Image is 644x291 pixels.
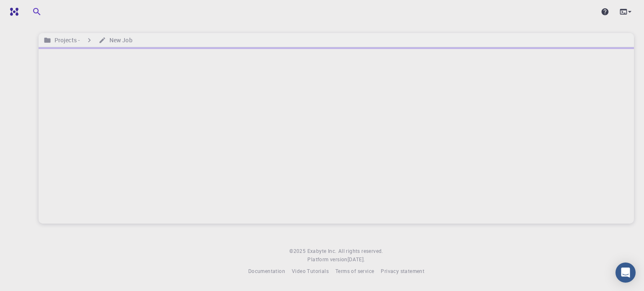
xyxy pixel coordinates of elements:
a: Documentation [248,267,285,276]
div: Open Intercom Messenger [615,263,636,283]
a: Exabyte Inc. [307,247,337,255]
a: [DATE]. [348,255,365,264]
img: logo [7,8,18,16]
span: Privacy statement [381,268,424,274]
span: [DATE] . [348,256,365,263]
nav: breadcrumb [42,36,134,45]
a: Video Tutorials [292,267,329,276]
span: Platform version [307,255,347,264]
span: © 2025 [289,247,307,255]
a: Terms of service [335,267,374,276]
span: All rights reserved. [338,247,383,255]
a: Privacy statement [381,267,424,276]
h6: Projects - [51,36,80,45]
span: Exabyte Inc. [307,247,337,254]
span: Documentation [248,268,285,274]
span: Video Tutorials [292,268,329,274]
span: Terms of service [335,268,374,274]
h6: New Job [106,36,132,45]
